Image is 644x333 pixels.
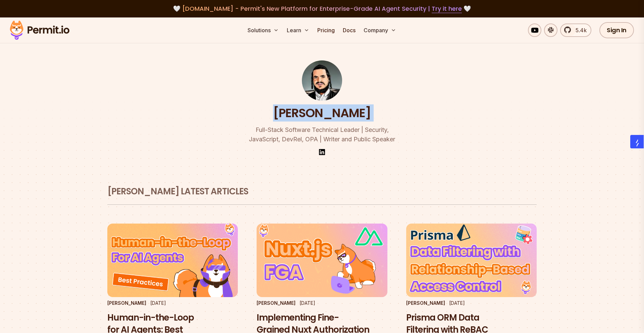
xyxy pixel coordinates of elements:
img: Prisma ORM Data Filtering with ReBAC [406,224,537,297]
a: Sign In [599,22,634,38]
time: [DATE] [449,300,465,306]
span: [DOMAIN_NAME] - Permit's New Platform for Enterprise-Grade AI Agent Security | [182,4,462,13]
span: 5.4k [572,26,587,34]
h2: [PERSON_NAME] latest articles [107,186,537,198]
div: 🤍 🤍 [16,4,628,13]
img: salesgear logo [635,139,640,147]
p: [PERSON_NAME] [406,300,445,306]
p: [PERSON_NAME] [107,300,146,306]
a: 5.4k [560,23,591,37]
h1: [PERSON_NAME] [273,105,371,122]
img: Implementing Fine-Grained Nuxt Authorization [257,224,387,297]
a: Try it here [432,4,462,13]
a: Pricing [315,23,337,37]
a: Docs [340,23,358,37]
time: [DATE] [300,300,315,306]
button: Solutions [245,23,281,37]
img: Permit logo [7,19,72,42]
img: Human-in-the-Loop for AI Agents: Best Practices, Frameworks, Use Cases, and Demo [107,224,238,297]
p: Full-Stack Software Technical Leader | Security, JavaScript, DevRel, OPA | Writer and Public Speaker [193,125,451,144]
button: Learn [284,23,312,37]
img: Gabriel L. Manor [302,60,342,101]
img: linkedin [318,148,326,156]
button: Company [361,23,399,37]
p: [PERSON_NAME] [257,300,296,306]
time: [DATE] [150,300,166,306]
